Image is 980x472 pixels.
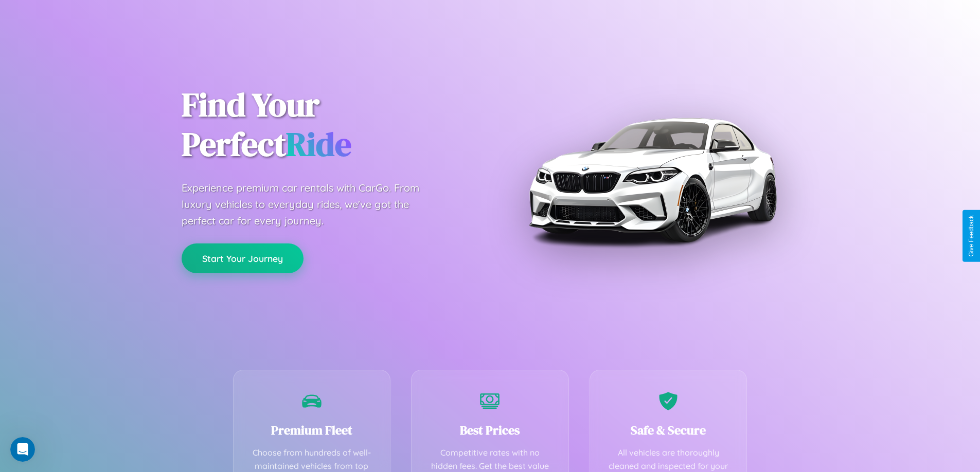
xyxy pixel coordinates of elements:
h3: Premium Fleet [249,422,375,439]
p: Experience premium car rentals with CarGo. From luxury vehicles to everyday rides, we've got the ... [182,180,439,229]
h1: Find Your Perfect [182,85,475,164]
h3: Best Prices [427,422,553,439]
span: Ride [286,122,351,166]
iframe: Intercom live chat [10,437,35,462]
img: Premium BMW car rental vehicle [524,51,781,308]
h3: Safe & Secure [605,422,732,439]
div: Give Feedback [968,215,975,257]
button: Start Your Journey [182,243,304,273]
